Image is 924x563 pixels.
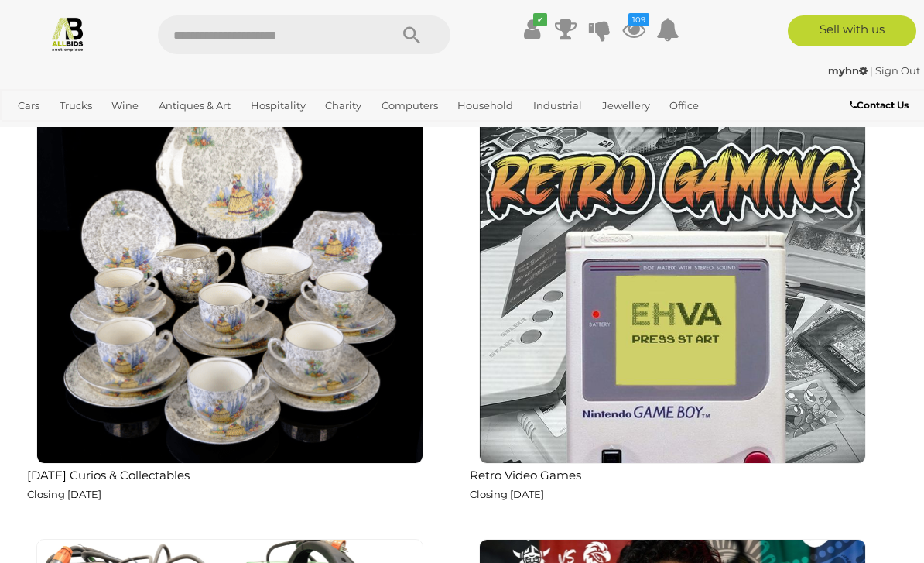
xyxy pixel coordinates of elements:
b: Contact Us [850,99,909,111]
span: | [870,64,873,77]
a: Jewellery [596,93,656,118]
strong: myhn [828,64,868,77]
img: Allbids.com.au [50,15,86,52]
h2: Retro Video Games [470,465,881,482]
a: Sell with us [788,15,916,46]
a: [GEOGRAPHIC_DATA] [63,118,186,144]
img: Friday Curios & Collectables [36,77,423,464]
a: Computers [375,93,444,118]
a: Charity [319,93,368,118]
i: 109 [628,13,649,26]
a: ✔ [520,15,543,43]
a: Office [663,93,705,118]
p: Closing [DATE] [470,486,881,503]
a: Household [451,93,519,118]
a: Trucks [53,93,98,118]
a: Industrial [527,93,588,118]
img: Retro Video Games [479,77,866,464]
a: myhn [828,64,870,77]
a: Sports [12,118,56,144]
a: 109 [622,15,645,43]
a: [DATE] Curios & Collectables Closing [DATE] [19,76,439,527]
a: Antiques & Art [152,93,237,118]
p: Closing [DATE] [27,486,439,503]
a: Hospitality [245,93,312,118]
i: ✔ [533,13,547,26]
a: Wine [105,93,145,118]
a: Retro Video Games Closing [DATE] [462,76,881,527]
a: Sign Out [875,64,920,77]
button: Search [373,15,450,54]
a: Cars [12,93,46,118]
a: Contact Us [850,97,912,114]
h2: [DATE] Curios & Collectables [27,465,439,482]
